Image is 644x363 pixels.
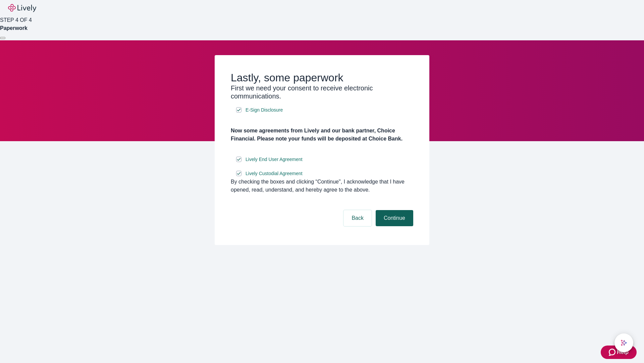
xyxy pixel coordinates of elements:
[617,348,629,356] span: Help
[246,170,303,177] span: Lively Custodial Agreement
[601,346,637,359] button: Zendesk support iconHelp
[231,71,413,84] h2: Lastly, some paperwork
[244,106,284,114] a: e-sign disclosure document
[376,210,413,226] button: Continue
[231,178,413,194] div: By checking the boxes and clicking “Continue", I acknowledge that I have opened, read, understand...
[609,348,617,356] svg: Zendesk support icon
[246,156,303,163] span: Lively End User Agreement
[244,169,304,178] a: e-sign disclosure document
[614,333,633,352] button: chat
[621,339,627,346] svg: Lively AI Assistant
[231,84,413,100] h3: First we need your consent to receive electronic communications.
[244,155,304,164] a: e-sign disclosure document
[246,107,283,114] span: E-Sign Disclosure
[343,210,372,226] button: Back
[8,4,36,12] img: Lively
[231,127,413,143] h4: Now some agreements from Lively and our bank partner, Choice Financial. Please note your funds wi...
